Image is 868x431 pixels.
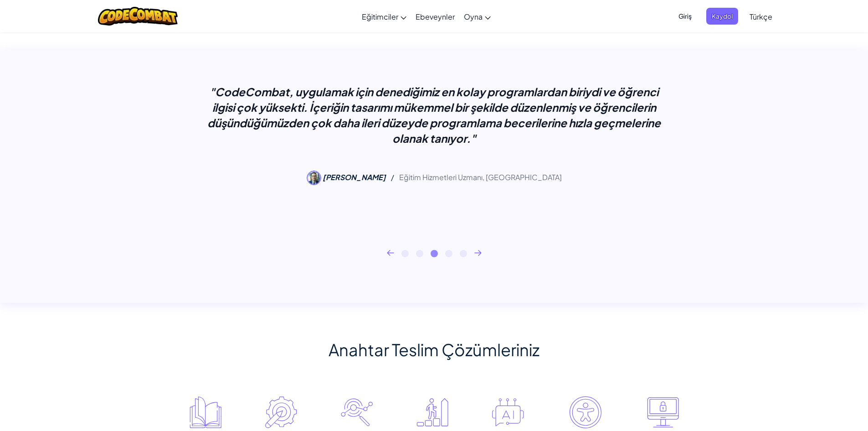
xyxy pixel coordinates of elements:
span: Eğitimciler [362,12,398,21]
img: Vector image to illustrate Professional Development [416,396,448,428]
img: Vector image to illustrate Privacy & Security [647,396,679,428]
button: 3 [431,250,438,257]
span: / [387,172,398,182]
button: 4 [445,250,452,257]
span: Eğitim Hizmetleri Uzmanı, [GEOGRAPHIC_DATA] [399,172,562,182]
img: Vector image to illustrate Core Curriculum [190,396,221,428]
button: 2 [416,250,423,257]
span: Türkçe [750,12,772,21]
a: Ebeveynler [411,4,459,29]
span: Anahtar Teslim Çözümleriniz [329,339,539,360]
button: Kaydol [706,8,738,25]
span: [PERSON_NAME] [323,172,386,182]
img: CodeCombat logo [98,7,178,26]
button: 5 [460,250,467,257]
p: "CodeCombat, uygulamak için denediğimiz en kolay programlardan biriydi ve öğrenci ilgisi çok yüks... [206,84,662,146]
img: Vector image to illustrate Data & Insights [341,396,373,428]
a: Eğitimciler [357,4,411,29]
img: Vector image to illustrate Accessibility & Representation [570,396,601,428]
span: Oyna [464,12,483,21]
button: Giriş [673,8,697,25]
button: 1 [401,250,409,257]
img: Vector image to illustrate Tools & Resources [265,396,297,428]
img: Steve Kong [307,171,321,185]
a: Türkçe [745,4,777,29]
img: Vector image to illustrate AI Support & Acceleration [492,396,524,428]
a: Oyna [459,4,495,29]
